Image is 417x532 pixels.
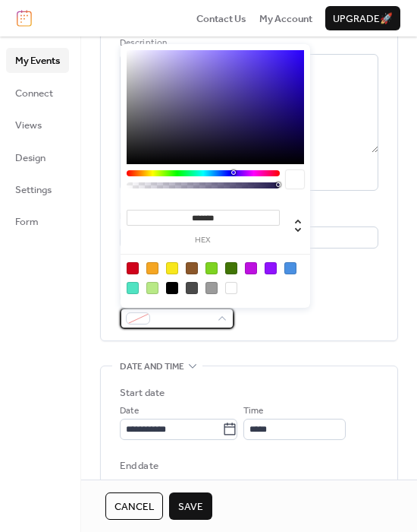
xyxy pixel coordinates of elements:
div: #B8E986 [146,282,158,294]
div: #9013FE [265,262,277,274]
span: Cancel [114,499,154,515]
div: #9B9B9B [205,282,218,294]
div: #F8E71C [166,262,178,274]
div: #D0021B [127,262,139,274]
span: Time [243,404,263,419]
div: Start date [120,385,165,401]
span: Date and time [120,359,184,375]
a: Form [6,209,69,233]
span: Date [120,404,139,419]
span: Upgrade 🚀 [333,11,393,27]
img: logo [17,10,32,27]
span: Views [15,118,42,133]
span: My Events [15,53,60,68]
a: Design [6,145,69,169]
span: My Account [259,11,312,27]
span: Contact Us [196,11,246,27]
div: #F5A623 [146,262,158,274]
span: Date [120,477,139,492]
span: Form [15,214,39,230]
div: #BD10E0 [245,262,257,274]
button: Save [169,492,212,520]
span: Connect [15,86,53,101]
a: My Events [6,48,69,72]
div: #50E3C2 [127,282,139,294]
div: #FFFFFF [225,282,237,294]
div: #4A90E2 [284,262,296,274]
span: Time [243,477,263,492]
a: My Account [259,11,312,26]
label: hex [127,236,280,245]
a: Views [6,112,69,137]
span: Design [15,150,45,166]
div: #7ED321 [205,262,218,274]
button: Upgrade🚀 [325,6,400,30]
div: #4A4A4A [186,282,198,294]
span: Settings [15,182,52,198]
a: Connect [6,81,69,105]
div: #000000 [166,282,178,294]
span: Save [178,499,203,515]
div: End date [120,458,158,473]
div: #8B572A [186,262,198,274]
a: Settings [6,177,69,201]
button: Cancel [105,492,163,520]
div: #417505 [225,262,237,274]
a: Contact Us [196,11,246,26]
